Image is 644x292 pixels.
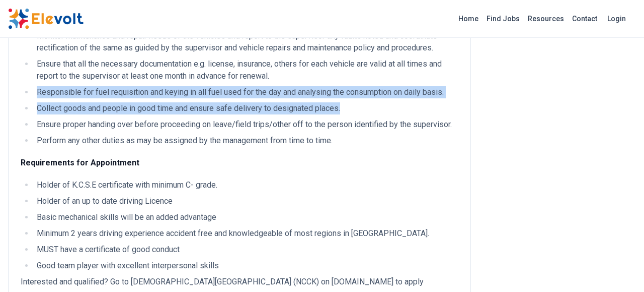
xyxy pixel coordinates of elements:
[34,58,458,82] li: Ensure that all the necessary documentation e.g. license, insurance, others for each vehicle are ...
[34,30,458,54] li: Monitor maintenance and repair needs of the vehicles and report to the supervisor any faults note...
[34,244,458,256] li: MUST have a certificate of good conduct
[601,9,632,29] a: Login
[34,195,458,207] li: Holder of an up to date driving Licence
[34,227,458,240] li: Minimum 2 years driving experience accident free and knowledgeable of most regions in [GEOGRAPHIC...
[482,11,524,27] a: Find Jobs
[34,179,458,191] li: Holder of K.C.S.E certificate with minimum C- grade.
[21,276,458,288] p: Interested and qualified? Go to [DEMOGRAPHIC_DATA][GEOGRAPHIC_DATA] (NCCK) on [DOMAIN_NAME] to apply
[21,158,139,167] strong: Requirements for Appointment
[34,86,458,98] li: Responsible for fuel requisition and keying in all fuel used for the day and analysing the consum...
[594,244,644,292] iframe: Chat Widget
[8,8,84,29] img: Elevolt
[34,135,458,147] li: Perform any other duties as may be assigned by the management from time to time.
[34,102,458,114] li: Collect goods and people in good time and ensure safe delivery to designated places.
[568,11,601,27] a: Contact
[34,260,458,272] li: Good team player with excellent interpersonal skills
[524,11,568,27] a: Resources
[34,119,458,131] li: Ensure proper handing over before proceeding on leave/field trips/other off to the person identif...
[34,211,458,223] li: Basic mechanical skills will be an added advantage
[454,11,482,27] a: Home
